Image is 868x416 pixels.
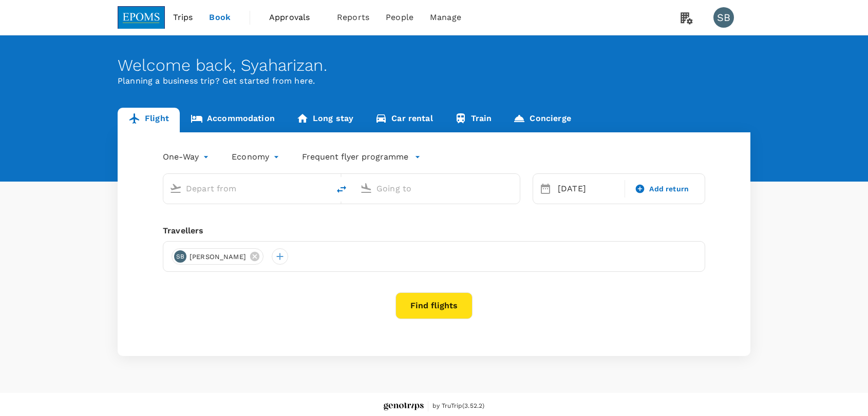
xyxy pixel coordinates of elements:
[337,11,369,24] span: Reports
[384,403,424,410] img: Genotrips - EPOMS
[118,56,750,75] div: Welcome back , Syaharizan .
[163,149,211,165] div: One-Way
[174,250,186,263] div: SB
[430,11,461,24] span: Manage
[183,252,252,262] span: [PERSON_NAME]
[232,149,281,165] div: Economy
[118,75,750,87] p: Planning a business trip? Get started from here.
[502,108,581,132] a: Concierge
[163,225,705,237] div: Travellers
[302,151,421,163] button: Frequent flyer programme
[554,179,622,199] div: [DATE]
[209,11,231,24] span: Book
[513,187,515,189] button: Open
[172,248,263,265] div: SB[PERSON_NAME]
[180,108,286,132] a: Accommodation
[395,292,473,319] button: Find flights
[649,184,689,194] span: Add return
[186,181,308,196] input: Depart from
[376,181,498,196] input: Going to
[322,187,324,189] button: Open
[118,108,180,132] a: Flight
[286,108,364,132] a: Long stay
[329,177,354,202] button: delete
[713,7,734,28] div: SB
[386,11,413,24] span: People
[118,6,165,29] img: EPOMS SDN BHD
[269,11,320,24] span: Approvals
[364,108,444,132] a: Car rental
[444,108,503,132] a: Train
[432,401,485,411] span: by TruTrip ( 3.52.2 )
[173,11,193,24] span: Trips
[302,151,408,163] p: Frequent flyer programme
